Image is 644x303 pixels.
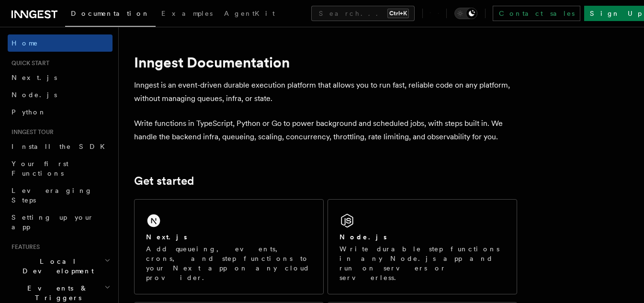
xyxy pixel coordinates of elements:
p: Write functions in TypeScript, Python or Go to power background and scheduled jobs, with steps bu... [134,117,517,144]
a: Node.jsWrite durable step functions in any Node.js app and run on servers or serverless. [328,199,517,294]
button: Local Development [8,253,113,280]
span: Leveraging Steps [11,187,92,204]
a: Documentation [65,3,156,27]
span: Documentation [71,10,150,17]
a: Contact sales [493,6,580,21]
kbd: Ctrl+K [387,9,409,18]
span: Your first Functions [11,160,68,177]
span: Next.js [11,74,57,81]
span: Local Development [8,257,104,276]
a: Your first Functions [8,155,113,182]
button: Search...Ctrl+K [311,6,415,21]
a: Install the SDK [8,138,113,155]
button: Toggle dark mode [454,8,477,19]
a: AgentKit [218,3,281,26]
h2: Next.js [146,232,187,242]
h2: Node.js [339,232,387,242]
a: Setting up your app [8,209,113,236]
a: Examples [156,3,218,26]
span: Install the SDK [11,143,111,150]
span: Home [11,38,38,48]
p: Inngest is an event-driven durable execution platform that allows you to run fast, reliable code ... [134,79,517,105]
span: Python [11,108,46,116]
a: Python [8,103,113,121]
span: Inngest tour [8,128,54,136]
p: Write durable step functions in any Node.js app and run on servers or serverless. [339,244,505,282]
a: Next.js [8,69,113,86]
span: Events & Triggers [8,283,104,303]
a: Next.jsAdd queueing, events, crons, and step functions to your Next app on any cloud provider. [134,199,324,294]
span: Features [8,243,40,251]
span: Node.js [11,91,57,99]
span: Setting up your app [11,213,94,231]
span: Examples [161,10,213,17]
a: Home [8,34,113,52]
p: Add queueing, events, crons, and step functions to your Next app on any cloud provider. [146,244,312,282]
a: Node.js [8,86,113,103]
h1: Inngest Documentation [134,54,517,71]
a: Leveraging Steps [8,182,113,209]
span: AgentKit [224,10,275,17]
span: Quick start [8,59,49,67]
a: Get started [134,174,194,188]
